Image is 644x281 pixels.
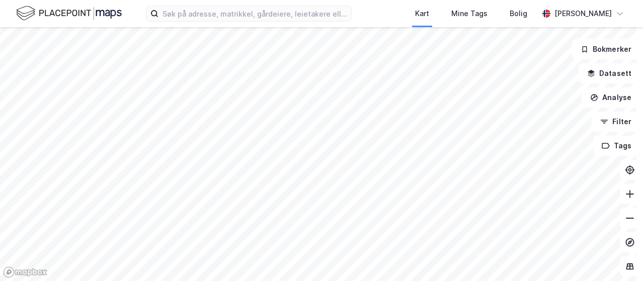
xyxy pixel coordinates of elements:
div: [PERSON_NAME] [554,8,612,20]
img: logo.f888ab2527a4732fd821a326f86c7f29.svg [16,5,122,22]
div: Bolig [510,8,527,20]
div: Kart [415,8,429,20]
div: Mine Tags [451,8,488,20]
iframe: Chat Widget [594,233,644,281]
input: Søk på adresse, matrikkel, gårdeiere, leietakere eller personer [158,6,351,21]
